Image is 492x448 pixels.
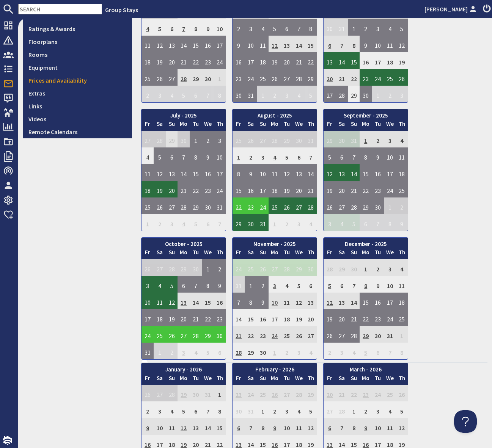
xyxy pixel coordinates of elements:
[23,22,132,35] a: Ratings & Awards
[396,131,408,147] td: 4
[336,214,348,231] td: 4
[324,164,336,181] td: 12
[105,6,138,14] a: Group Stays
[384,69,396,86] td: 25
[166,214,178,231] td: 3
[178,69,190,86] td: 28
[245,36,257,52] td: 10
[245,197,257,214] td: 23
[245,52,257,69] td: 17
[372,164,384,181] td: 16
[202,181,214,197] td: 23
[190,52,202,69] td: 22
[178,248,190,259] th: Mo
[178,181,190,197] td: 21
[305,164,317,181] td: 14
[141,259,154,276] td: 26
[190,214,202,231] td: 5
[214,259,226,276] td: 2
[293,36,305,52] td: 14
[372,69,384,86] td: 24
[233,19,245,36] td: 2
[23,74,132,87] a: Prices and Availability
[214,181,226,197] td: 24
[214,86,226,102] td: 8
[154,197,166,214] td: 26
[154,52,166,69] td: 19
[190,131,202,147] td: 1
[372,181,384,197] td: 23
[178,197,190,214] td: 28
[324,238,408,249] th: December - 2025
[348,214,360,231] td: 5
[384,36,396,52] td: 11
[202,248,214,259] th: We
[166,36,178,52] td: 13
[396,19,408,36] td: 5
[202,147,214,164] td: 9
[305,248,317,259] th: Th
[305,131,317,147] td: 31
[257,86,269,102] td: 1
[141,248,154,259] th: Fr
[18,4,102,14] input: SEARCH
[141,109,226,120] th: July - 2025
[23,87,132,100] a: Extras
[245,131,257,147] td: 26
[269,86,281,102] td: 2
[141,36,154,52] td: 11
[141,164,154,181] td: 11
[281,19,293,36] td: 6
[396,181,408,197] td: 25
[372,131,384,147] td: 2
[166,52,178,69] td: 20
[190,120,202,131] th: Tu
[245,86,257,102] td: 31
[214,164,226,181] td: 17
[233,147,245,164] td: 1
[396,86,408,102] td: 3
[233,109,317,120] th: August - 2025
[324,109,408,120] th: September - 2025
[141,52,154,69] td: 18
[245,69,257,86] td: 24
[202,19,214,36] td: 9
[245,147,257,164] td: 2
[281,164,293,181] td: 12
[214,248,226,259] th: Th
[3,436,12,445] img: staytech_i_w-64f4e8e9ee0a9c174fd5317b4b171b261742d2d393467e5bdba4413f4f884c10.svg
[214,214,226,231] td: 7
[360,197,372,214] td: 29
[281,248,293,259] th: Tu
[233,164,245,181] td: 8
[202,86,214,102] td: 7
[384,120,396,131] th: We
[305,120,317,131] th: Th
[348,197,360,214] td: 28
[154,147,166,164] td: 5
[190,259,202,276] td: 30
[336,120,348,131] th: Sa
[233,86,245,102] td: 30
[214,131,226,147] td: 3
[178,147,190,164] td: 7
[293,248,305,259] th: We
[190,164,202,181] td: 15
[178,52,190,69] td: 21
[360,181,372,197] td: 22
[257,36,269,52] td: 11
[214,36,226,52] td: 17
[348,248,360,259] th: Su
[257,131,269,147] td: 27
[257,120,269,131] th: Su
[360,86,372,102] td: 30
[348,69,360,86] td: 22
[281,52,293,69] td: 20
[23,125,132,138] a: Remote Calendars
[190,248,202,259] th: Tu
[360,164,372,181] td: 15
[257,69,269,86] td: 25
[324,214,336,231] td: 3
[214,19,226,36] td: 10
[233,52,245,69] td: 16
